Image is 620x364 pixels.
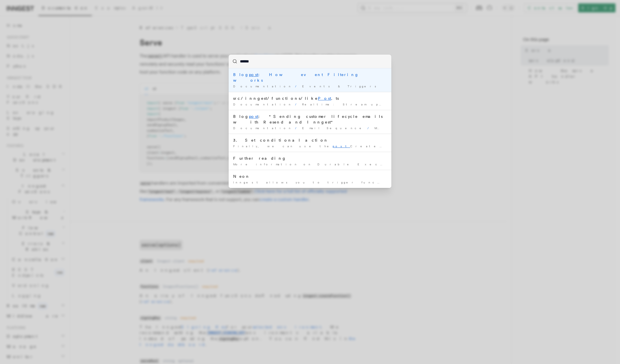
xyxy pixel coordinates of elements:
div: 3. Set conditional action [233,137,387,143]
div: Blog : "Sending customer lifecycle emails with Resend and Inngest" [233,114,387,125]
div: More information on Durable Execution in Inngest: Blog : "How … [233,162,387,166]
mark: post [333,144,350,148]
span: Documentation [233,126,293,130]
span: / [295,126,300,130]
span: Documentation [233,84,293,88]
span: / [295,103,300,106]
div: Neon [233,174,387,179]
span: Documentation [233,103,293,106]
span: Realtime: Stream updates from Inngest functions [302,103,499,106]
mark: post [249,72,258,77]
span: / [367,126,372,130]
mark: post [249,114,258,119]
div: Blog : How event Filtering works [233,72,387,83]
div: Inngest allows you to trigger functions from your Neon gres … [233,180,387,185]
div: Further reading [233,155,387,161]
span: Events & Triggers [302,84,380,88]
span: More context [374,126,431,130]
div: Finally, we can use the Created variable to send … [233,144,387,148]
div: src/inngest/functions/like .ts [233,96,387,101]
span: / [295,84,300,88]
mark: Post [318,96,331,101]
span: Email Sequence [302,126,365,130]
